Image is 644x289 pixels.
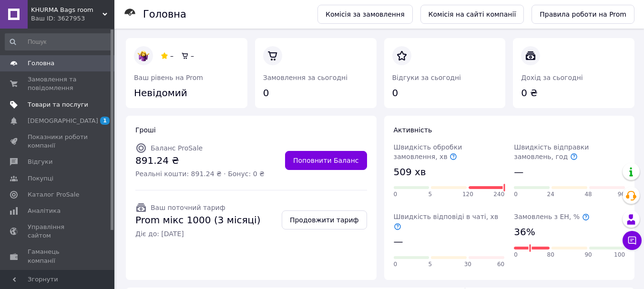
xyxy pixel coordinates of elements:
[28,158,52,166] span: Відгуки
[317,5,413,24] a: Комісія за замовлення
[170,52,174,60] span: –
[5,33,112,50] input: Пошук
[429,260,432,269] span: 5
[28,100,88,109] span: Товари та послуги
[394,143,462,160] span: Швидкість обробки замовлення, хв
[100,117,110,125] span: 1
[497,260,504,269] span: 60
[462,190,473,199] span: 120
[394,165,426,179] span: 509 хв
[28,248,88,265] span: Гаманець компанії
[394,213,499,230] span: Швидкість відповіді в чаті, хв
[135,213,260,227] span: Prom мікс 1000 (3 місяці)
[151,144,203,152] span: Баланс ProSale
[394,190,398,199] span: 0
[547,251,554,259] span: 80
[514,165,523,179] span: —
[394,260,398,269] span: 0
[493,190,504,199] span: 240
[623,231,642,250] button: Чат з покупцем
[28,223,88,240] span: Управління сайтом
[31,6,102,14] span: KHURMA Bags room
[514,225,535,239] span: 36%
[394,126,432,134] span: Активність
[514,143,589,160] span: Швидкість відправки замовлень, год
[282,210,367,229] a: Продовжити тариф
[28,207,61,215] span: Аналітика
[135,126,156,134] span: Гроші
[28,133,88,150] span: Показники роботи компанії
[464,260,471,269] span: 30
[514,190,518,199] span: 0
[532,5,634,24] a: Правила роботи на Prom
[514,251,518,259] span: 0
[547,190,554,199] span: 24
[191,52,194,60] span: –
[394,235,403,249] span: —
[584,190,592,199] span: 48
[28,174,53,183] span: Покупці
[614,251,625,259] span: 100
[618,190,625,199] span: 96
[429,190,432,199] span: 5
[135,169,265,179] span: Реальні кошти: 891.24 ₴ · Бонус: 0 ₴
[151,204,225,211] span: Ваш поточний тариф
[285,151,367,170] a: Поповнити Баланс
[31,14,114,23] div: Ваш ID: 3627953
[28,117,98,125] span: [DEMOGRAPHIC_DATA]
[143,9,186,20] h1: Головна
[135,229,260,239] span: Діє до: [DATE]
[584,251,592,259] span: 90
[28,75,88,92] span: Замовлення та повідомлення
[420,5,524,24] a: Комісія на сайті компанії
[135,154,265,168] span: 891.24 ₴
[28,190,79,199] span: Каталог ProSale
[28,59,54,68] span: Головна
[514,213,589,220] span: Замовлень з ЕН, %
